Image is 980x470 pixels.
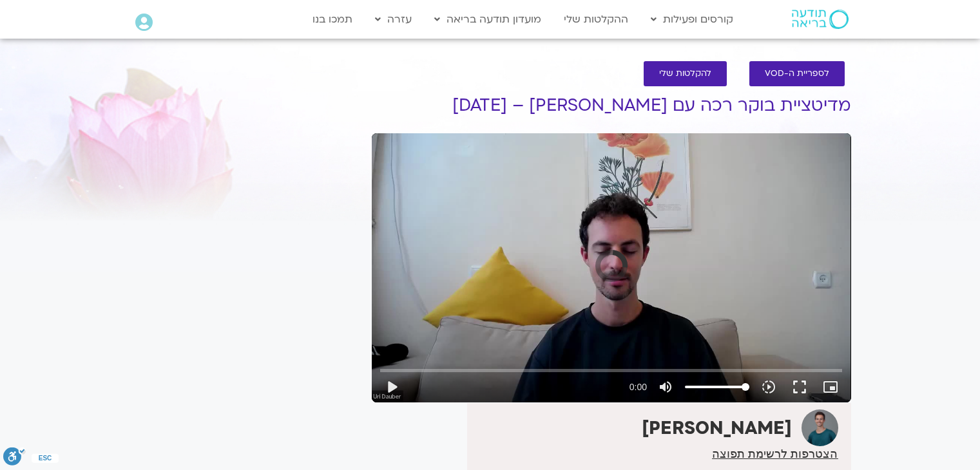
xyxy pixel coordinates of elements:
[644,7,740,32] a: קורסים ופעילות
[644,61,727,86] a: להקלטות שלי
[428,7,548,32] a: מועדון תודעה בריאה
[802,409,838,446] img: אורי דאובר
[659,69,711,79] span: להקלטות שלי
[557,7,635,32] a: ההקלטות שלי
[306,7,359,32] a: תמכו בנו
[369,7,418,32] a: עזרה
[642,416,792,440] strong: [PERSON_NAME]
[749,61,845,86] a: לספריית ה-VOD
[712,448,838,460] a: הצטרפות לרשימת תפוצה
[372,96,851,115] h1: מדיטציית בוקר רכה עם [PERSON_NAME] – [DATE]
[792,10,849,29] img: תודעה בריאה
[765,69,829,79] span: לספריית ה-VOD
